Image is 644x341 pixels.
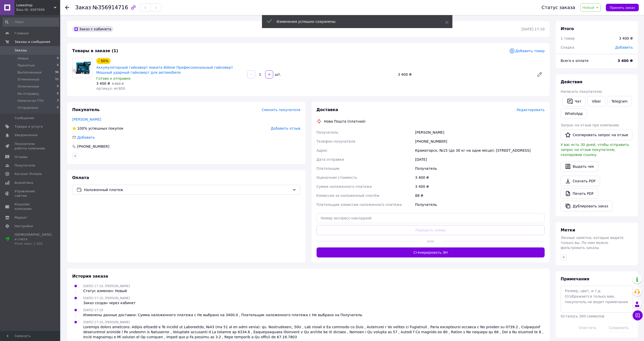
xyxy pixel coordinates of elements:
[561,45,574,49] span: Скидка
[55,70,59,75] span: 96
[72,107,100,112] span: Покупатель
[561,26,574,31] span: Итого
[18,99,44,103] span: Напечатал ТТН
[16,8,60,12] div: Ваш ID: 4097699
[414,146,546,155] div: Краматорск, №15 (до 30 кг на одне місце): [STREET_ADDRESS]
[561,36,575,40] span: 1 товар
[15,133,37,137] span: Уведомления
[72,26,113,32] div: Заказ с кабинета
[83,300,136,305] div: Заказ создан через кабинет
[633,310,643,320] button: Чат с покупателем
[561,201,613,211] button: Дублировать заказ
[414,155,546,164] div: [DATE]
[583,6,595,10] span: Новый
[18,84,39,89] span: Оплаченные
[77,135,95,139] span: Добавить
[561,59,589,63] span: Всего к оплате
[72,126,124,131] div: успешных покупок
[561,277,589,281] span: Примечания
[15,232,52,246] span: [DEMOGRAPHIC_DATA] и счета
[15,172,42,176] span: Каталог ProSale
[72,60,92,75] img: Аккумуляторный гайковерт макита 800нм Профессиональный гайковерт Мощный ударный гайковерт для авт...
[615,45,633,49] span: Добавить
[15,241,52,246] div: Prom микс 1 000
[83,312,362,317] div: Изменены данные доставки: Сумма наложенного платежа с Не выбрано на 3400.0 , Плательщик наложенно...
[65,5,69,10] div: Вернуться назад
[274,72,282,77] div: шт.
[517,108,545,112] span: Редактировать
[15,31,29,36] span: Главная
[15,155,28,159] span: Отзывы
[93,5,128,11] span: №356914716
[83,320,130,324] span: [DATE] 17:10, [PERSON_NAME]
[317,130,338,134] span: Получатель
[561,228,575,232] span: Метки
[15,116,34,120] span: Сообщения
[317,194,380,198] span: Комиссия за наложенный платёж
[414,182,546,191] div: 3 400 ₴
[84,187,290,193] span: Наложенный платеж
[619,36,633,41] div: 3 400 ₴
[317,139,355,143] span: Телефон получателя
[57,99,59,103] span: 3
[55,77,59,82] span: 11
[317,203,402,207] span: Плательщик комиссии наложенного платежа
[317,176,357,180] span: Оценочная стоимость
[561,188,598,199] a: Печать PDF
[96,87,125,91] span: Артикул: мг800
[522,27,545,31] time: [DATE] 17:10
[72,117,101,121] a: [PERSON_NAME]
[18,92,39,96] span: На отправку
[83,284,130,288] span: [DATE] 17:10, [PERSON_NAME]
[96,65,233,74] a: Аккумуляторный гайковерт макита 800нм Профессиональный гайковерт Мощный ударный гайковерт для авт...
[317,213,545,223] input: Номер экспресс-накладной
[18,106,38,110] span: Отправлено
[96,76,131,80] span: Готово к отправке
[561,130,632,140] button: Скопировать запрос на отзыв
[588,96,605,107] a: Viber
[75,5,91,11] span: Заказ
[414,191,546,200] div: 88 ₴
[57,63,59,68] span: 0
[15,215,27,220] span: Маркет
[317,148,328,152] span: Адрес
[112,82,124,86] span: 6 800 ₴
[396,71,533,78] div: 3 400 ₴
[83,324,545,339] div: Loremips dolors ametcons: Adipis elitsedd e Te incidid ut Laboreetdo, №43 (ma 51 al en admi venia...
[535,69,545,79] a: Редактировать
[57,84,59,89] span: 0
[15,202,46,211] span: Кошелек компании
[414,164,546,173] div: Получатель
[16,3,54,8] span: Loweshop
[323,119,367,124] div: Нова Пошта (платная)
[77,126,87,130] span: 100%
[509,48,545,54] span: Добавить товар
[561,109,587,119] a: WhatsApp
[563,96,586,107] button: Чат
[607,96,632,107] a: Telegram
[57,56,59,61] span: 0
[561,90,602,94] span: Написать покупателю
[72,175,89,180] span: Оплата
[15,224,33,228] span: Настройки
[317,107,338,112] span: Доставка
[18,56,29,61] span: Новые
[414,173,546,182] div: 3 400 ₴
[277,19,433,24] div: Изменения успешно сохранены
[317,247,545,258] button: Сгенерировать ЭН
[15,181,33,185] span: Аналитика
[15,40,50,44] span: Заказы и сообщения
[57,92,59,96] span: 0
[317,157,344,161] span: Дата отправки
[83,308,103,312] span: [DATE] 17:10
[618,59,633,63] b: 3 400 ₴
[18,63,35,68] span: Принятые
[262,108,300,112] span: Сменить покупателя
[15,124,43,129] span: Товары и услуги
[15,189,46,198] span: Управление сайтом
[317,166,340,170] span: Плательщик
[18,77,39,82] span: Отмененные
[96,81,110,86] span: 3 400 ₴
[542,5,575,10] div: Статус заказа
[18,70,42,75] span: Выполненные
